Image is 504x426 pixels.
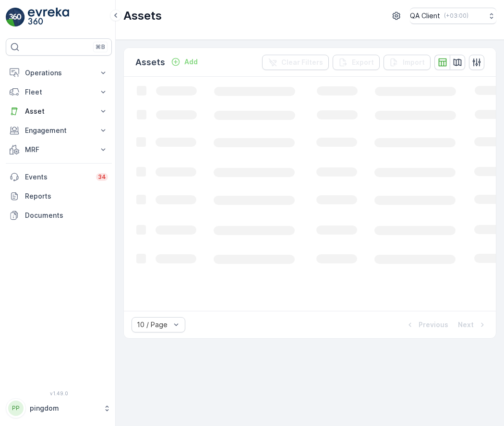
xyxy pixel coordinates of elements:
[6,83,112,102] button: Fleet
[6,121,112,140] button: Engagement
[25,87,93,97] p: Fleet
[25,191,108,201] p: Reports
[6,398,112,418] button: PPpingdom
[457,319,488,331] button: Next
[281,58,323,67] p: Clear Filters
[25,106,93,116] p: Asset
[167,56,202,68] button: Add
[410,8,496,24] button: QA Client(+03:00)
[6,187,112,206] a: Reports
[25,211,108,220] p: Documents
[28,8,69,27] img: logo_light-DOdMpM7g.png
[352,58,374,67] p: Export
[6,140,112,159] button: MRF
[6,8,25,27] img: logo
[123,8,162,24] p: Assets
[25,126,93,135] p: Engagement
[96,43,105,51] p: ⌘B
[184,57,198,67] p: Add
[458,320,474,330] p: Next
[403,58,425,67] p: Import
[30,403,98,413] p: pingdom
[333,55,380,70] button: Export
[8,401,24,416] div: PP
[444,12,468,20] p: ( +03:00 )
[262,55,329,70] button: Clear Filters
[384,55,431,70] button: Import
[25,172,90,182] p: Events
[6,102,112,121] button: Asset
[410,11,440,21] p: QA Client
[419,320,448,330] p: Previous
[98,173,106,181] p: 34
[135,56,165,69] p: Assets
[404,319,449,331] button: Previous
[6,206,112,225] a: Documents
[6,167,112,187] a: Events34
[25,145,93,154] p: MRF
[6,390,112,396] span: v 1.49.0
[6,63,112,83] button: Operations
[25,68,93,78] p: Operations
